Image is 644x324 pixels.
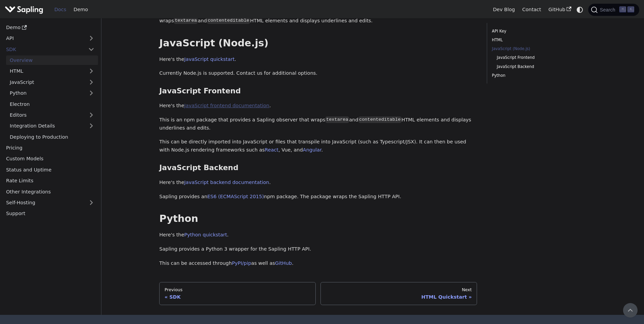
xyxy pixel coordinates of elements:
[6,55,98,65] a: Overview
[85,33,98,43] button: Expand sidebar category 'API'
[6,110,85,120] a: Editors
[159,163,477,172] h3: JavaScript Backend
[303,147,321,153] a: Angular
[2,165,98,175] a: Status and Uptime
[159,193,477,201] p: Sapling provides an npm package. The package wraps the Sapling HTTP API.
[232,260,251,266] a: PyPI/pip
[184,56,235,62] a: JavaScript quickstart
[619,6,626,13] kbd: ⌘
[588,4,639,16] button: Search (Command+K)
[326,287,472,293] div: Next
[6,99,98,109] a: Electron
[51,4,70,15] a: Docs
[2,33,85,43] a: API
[159,245,477,253] p: Sapling provides a Python 3 wrapper for the Sapling HTTP API.
[159,282,477,305] nav: Docs pages
[159,102,477,110] p: Here's the .
[598,7,619,13] span: Search
[159,179,477,187] p: Here's the .
[623,303,638,318] button: Scroll back to top
[492,46,583,52] a: JavaScript (Node.js)
[545,4,575,15] a: GitHub
[2,22,98,32] a: Demo
[184,180,269,185] a: JavaScript backend documentation
[2,187,98,196] a: Other Integrations
[159,138,477,154] p: This can be directly imported into JavaScript or files that transpile into JavaScript (such as Ty...
[627,6,634,13] kbd: K
[85,44,98,54] button: Collapse sidebar category 'SDK'
[2,154,98,164] a: Custom Models
[159,55,477,64] p: Here's the .
[85,110,98,120] button: Expand sidebar category 'Editors'
[6,77,98,87] a: JavaScript
[326,294,472,300] div: HTML Quickstart
[497,54,581,61] a: JavaScript Frontend
[159,231,477,239] p: Here's the .
[275,260,292,266] a: GitHub
[489,4,518,15] a: Dev Blog
[6,88,98,98] a: Python
[159,116,477,132] p: This is an npm package that provides a Sapling observer that wraps and HTML elements and displays...
[165,287,311,293] div: Previous
[159,87,477,96] h3: JavaScript Frontend
[159,37,477,49] h2: JavaScript (Node.js)
[320,282,477,305] a: NextHTML Quickstart
[492,37,583,43] a: HTML
[174,17,197,24] code: textarea
[575,5,585,15] button: Switch between dark and light mode (currently system mode)
[159,282,316,305] a: PreviousSDK
[159,69,477,77] p: Currently Node.js is supported. Contact us for additional options.
[358,116,402,123] code: contenteditable
[2,198,98,207] a: Self-Hosting
[207,17,250,24] code: contenteditable
[184,103,269,108] a: JavaScript frontend documentation
[6,132,98,142] a: Deploying to Production
[159,259,477,268] p: This can be accessed through as well as .
[2,209,98,218] a: Support
[519,4,545,15] a: Contact
[497,64,581,70] a: JavaScript Backend
[207,194,264,199] a: ES6 (ECMAScript 2015)
[6,66,98,76] a: HTML
[492,72,583,79] a: Python
[165,294,311,300] div: SDK
[70,4,92,15] a: Demo
[159,213,477,225] h2: Python
[2,143,98,153] a: Pricing
[5,5,43,15] img: Sapling.ai
[492,28,583,34] a: API Key
[184,232,227,237] a: Python quickstart
[6,121,98,131] a: Integration Details
[5,5,46,15] a: Sapling.ai
[2,44,85,54] a: SDK
[2,176,98,186] a: Rate Limits
[325,116,349,123] code: textarea
[265,147,279,153] a: React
